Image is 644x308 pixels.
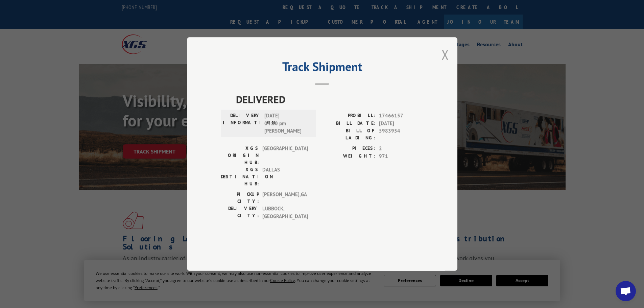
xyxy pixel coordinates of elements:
[221,145,259,166] label: XGS ORIGIN HUB:
[262,205,308,220] span: LUBBOCK , [GEOGRAPHIC_DATA]
[262,166,308,187] span: DALLAS
[379,145,424,152] span: 2
[379,112,424,120] span: 17466157
[221,205,259,220] label: DELIVERY CITY:
[322,120,376,127] label: BILL DATE:
[221,62,424,75] h2: Track Shipment
[236,92,424,107] span: DELIVERED
[223,112,261,135] label: DELIVERY INFORMATION:
[379,127,424,141] span: 5983954
[379,120,424,127] span: [DATE]
[616,281,636,301] div: Open chat
[262,145,308,166] span: [GEOGRAPHIC_DATA]
[442,46,449,64] button: Close modal
[322,145,376,152] label: PIECES:
[322,152,376,160] label: WEIGHT:
[262,191,308,205] span: [PERSON_NAME] , GA
[264,112,310,135] span: [DATE] 04:10 pm [PERSON_NAME]
[221,191,259,205] label: PICKUP CITY:
[379,152,424,160] span: 971
[322,112,376,120] label: PROBILL:
[221,166,259,187] label: XGS DESTINATION HUB:
[322,127,376,141] label: BILL OF LADING:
